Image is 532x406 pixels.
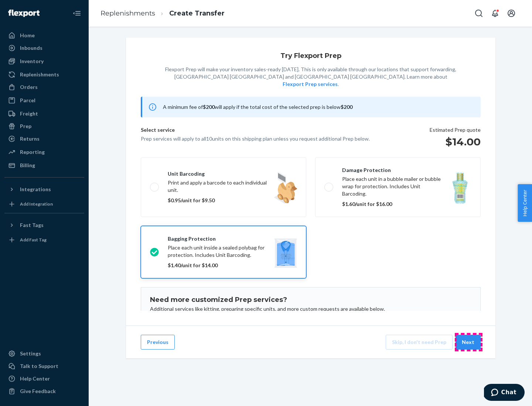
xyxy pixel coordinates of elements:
[430,126,481,134] p: Estimated Prep quote
[4,108,84,120] a: Freight
[20,71,59,78] div: Replenishments
[165,66,456,88] p: Flexport Prep will make your inventory sales-ready [DATE]. This is only available through our loc...
[4,146,84,158] a: Reporting
[488,6,502,21] button: Open notifications
[4,133,84,145] a: Returns
[4,81,84,93] a: Orders
[4,30,84,41] a: Home
[4,183,84,195] button: Integrations
[20,221,44,229] div: Fast Tags
[20,162,35,169] div: Billing
[150,305,471,313] p: Additional services like kitting, preparing specific units, and more custom requests are availabl...
[20,135,40,142] div: Returns
[141,126,370,135] p: Select service
[471,6,486,21] button: Open Search Box
[169,9,225,17] a: Create Transfer
[283,80,338,88] button: Flexport Prep services
[150,296,471,304] h1: Need more customized Prep services?
[4,159,84,171] a: Billing
[430,135,481,148] h1: $14.00
[518,184,532,222] button: Help Center
[20,201,53,207] div: Add Integration
[4,55,84,67] a: Inventory
[341,104,352,110] b: $200
[20,97,35,104] div: Parcel
[20,362,58,370] div: Talk to Support
[4,69,84,80] a: Replenishments
[4,234,84,246] a: Add Fast Tag
[386,335,453,350] button: Skip, I don't need Prep
[8,10,40,17] img: Flexport logo
[100,9,155,17] a: Replenishments
[20,237,47,243] div: Add Fast Tag
[20,148,45,156] div: Reporting
[4,360,84,372] button: Talk to Support
[141,135,370,142] p: Prep services will apply to all 10 units on this shipping plan unless you request additional Prep...
[456,335,481,350] button: Next
[4,219,84,231] button: Fast Tags
[20,388,56,395] div: Give Feedback
[163,104,352,110] span: A minimum fee of will apply if the total cost of the selected prep is below
[20,110,38,117] div: Freight
[20,83,38,91] div: Orders
[141,335,175,350] button: Previous
[4,198,84,210] a: Add Integration
[504,6,519,21] button: Open account menu
[4,373,84,385] a: Help Center
[203,104,215,110] b: $200
[20,123,31,130] div: Prep
[20,32,35,39] div: Home
[69,6,84,21] button: Close Navigation
[484,384,525,402] iframe: Opens a widget where you can chat to one of our agents
[4,94,84,106] a: Parcel
[20,58,44,65] div: Inventory
[4,42,84,54] a: Inbounds
[20,375,50,382] div: Help Center
[280,52,341,60] h1: Try Flexport Prep
[20,44,42,52] div: Inbounds
[4,120,84,132] a: Prep
[95,3,231,24] ol: breadcrumbs
[20,350,41,357] div: Settings
[20,186,51,193] div: Integrations
[4,348,84,359] a: Settings
[4,385,84,397] button: Give Feedback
